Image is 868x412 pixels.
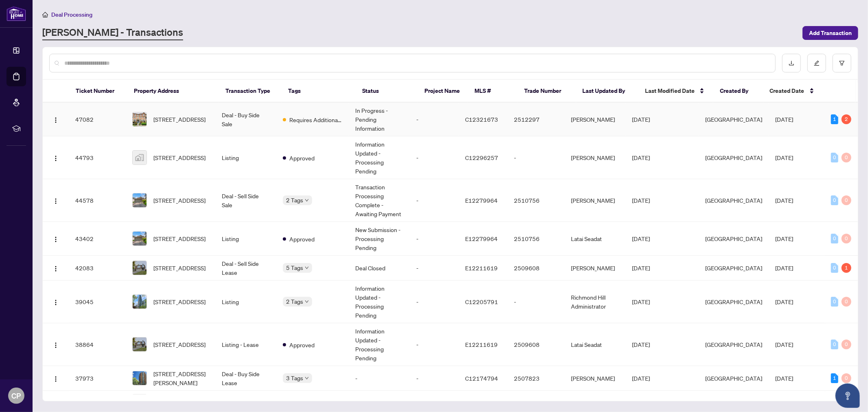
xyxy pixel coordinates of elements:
[215,222,276,256] td: Listing
[839,60,845,66] span: filter
[305,198,309,202] span: down
[7,6,26,21] img: logo
[564,323,625,366] td: Latai Seadat
[49,232,62,245] button: Logo
[410,256,459,281] td: -
[645,86,695,95] span: Last Modified Date
[153,263,206,272] span: [STREET_ADDRESS]
[632,235,650,242] span: [DATE]
[153,196,206,205] span: [STREET_ADDRESS]
[842,373,851,383] div: 0
[507,103,564,136] td: 2512297
[52,299,59,306] img: Logo
[632,264,650,272] span: [DATE]
[831,153,838,162] div: 0
[289,115,342,124] span: Requires Additional Docs
[289,153,315,162] span: Approved
[349,256,410,281] td: Deal Closed
[831,234,838,243] div: 0
[775,341,793,348] span: [DATE]
[52,265,59,272] img: Logo
[564,136,625,179] td: [PERSON_NAME]
[632,154,650,161] span: [DATE]
[69,256,126,281] td: 42083
[215,179,276,222] td: Deal - Sell Side Sale
[763,80,822,103] th: Created Date
[831,195,838,205] div: 0
[349,366,410,391] td: -
[705,264,762,272] span: [GEOGRAPHIC_DATA]
[282,80,356,103] th: Tags
[69,366,126,391] td: 37973
[133,112,146,126] img: thumbnail-img
[349,103,410,136] td: In Progress - Pending Information
[465,341,498,348] span: E12211619
[69,323,126,366] td: 38864
[775,116,793,123] span: [DATE]
[49,295,62,308] button: Logo
[465,264,498,272] span: E12211619
[705,341,762,348] span: [GEOGRAPHIC_DATA]
[349,323,410,366] td: Information Updated - Processing Pending
[128,80,219,103] th: Property Address
[133,295,146,309] img: thumbnail-img
[69,281,126,323] td: 39045
[49,113,62,126] button: Logo
[356,80,418,103] th: Status
[770,86,805,95] span: Created Date
[802,26,858,40] button: Add Transaction
[507,136,564,179] td: -
[153,297,206,306] span: [STREET_ADDRESS]
[507,256,564,281] td: 2509608
[215,366,276,391] td: Deal - Buy Side Lease
[133,261,146,275] img: thumbnail-img
[468,80,518,103] th: MLS #
[842,195,851,205] div: 0
[69,136,126,179] td: 44793
[782,54,801,72] button: download
[153,340,206,349] span: [STREET_ADDRESS]
[564,222,625,256] td: Latai Seadat
[842,340,851,349] div: 0
[410,323,459,366] td: -
[153,369,209,387] span: [STREET_ADDRESS][PERSON_NAME]
[507,366,564,391] td: 2507823
[52,155,59,162] img: Logo
[705,235,762,242] span: [GEOGRAPHIC_DATA]
[831,340,838,349] div: 0
[410,222,459,256] td: -
[349,179,410,222] td: Transaction Processing Complete - Awaiting Payment
[219,80,281,103] th: Transaction Type
[632,341,650,348] span: [DATE]
[705,116,762,123] span: [GEOGRAPHIC_DATA]
[12,390,21,401] span: CP
[215,136,276,179] td: Listing
[632,298,650,305] span: [DATE]
[638,80,713,103] th: Last Modified Date
[410,103,459,136] td: -
[410,366,459,391] td: -
[42,26,183,40] a: [PERSON_NAME] - Transactions
[153,153,206,162] span: [STREET_ADDRESS]
[69,103,126,136] td: 47082
[286,263,303,272] span: 5 Tags
[842,153,851,162] div: 0
[465,154,498,161] span: C12296257
[564,103,625,136] td: [PERSON_NAME]
[842,263,851,273] div: 1
[842,114,851,124] div: 2
[507,179,564,222] td: 2510756
[49,338,62,351] button: Logo
[215,103,276,136] td: Deal - Buy Side Sale
[518,80,576,103] th: Trade Number
[564,179,625,222] td: [PERSON_NAME]
[842,297,851,307] div: 0
[705,375,762,382] span: [GEOGRAPHIC_DATA]
[49,372,62,385] button: Logo
[465,116,498,123] span: C12321673
[775,235,793,242] span: [DATE]
[842,234,851,243] div: 0
[632,375,650,382] span: [DATE]
[833,54,851,72] button: filter
[153,115,206,124] span: [STREET_ADDRESS]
